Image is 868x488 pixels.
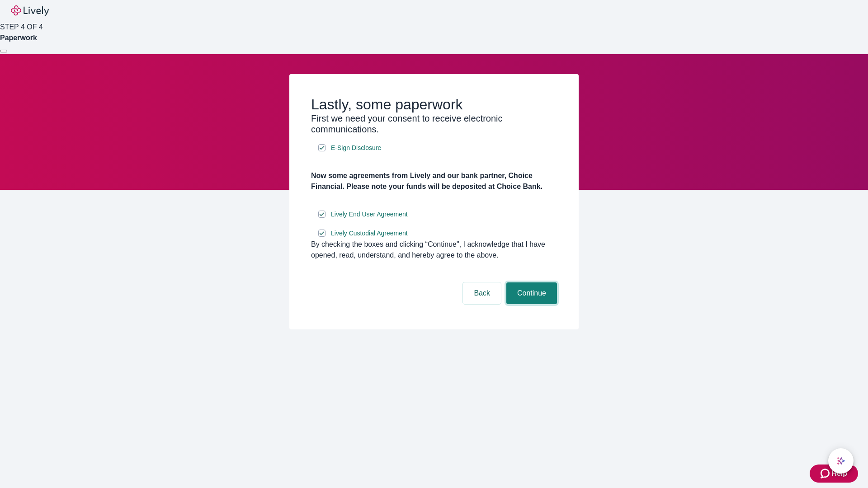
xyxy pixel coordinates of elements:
[311,96,557,113] h2: Lastly, some paperwork
[311,113,557,135] h3: First we need your consent to receive electronic communications.
[810,465,858,483] button: Zendesk support iconHelp
[836,456,845,465] svg: Lively AI Assistant
[329,228,410,239] a: e-sign disclosure document
[11,5,49,16] img: Lively
[331,229,408,238] span: Lively Custodial Agreement
[311,239,557,261] div: By checking the boxes and clicking “Continue", I acknowledge that I have opened, read, understand...
[311,170,557,192] h4: Now some agreements from Lively and our bank partner, Choice Financial. Please note your funds wi...
[329,142,383,154] a: e-sign disclosure document
[329,209,410,220] a: e-sign disclosure document
[331,210,408,219] span: Lively End User Agreement
[831,468,847,479] span: Help
[506,282,557,304] button: Continue
[821,468,831,479] svg: Zendesk support icon
[331,143,381,153] span: E-Sign Disclosure
[828,448,854,474] button: chat
[463,282,501,304] button: Back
